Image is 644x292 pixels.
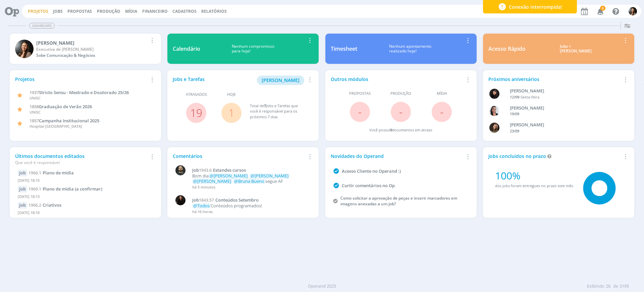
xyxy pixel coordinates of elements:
div: Calendário [173,45,200,53]
a: 1966.1Plano de mídia [29,170,74,176]
span: Plano de mídia [43,170,74,176]
a: Produção [97,8,120,14]
img: J [489,123,499,133]
span: Hospital [GEOGRAPHIC_DATA] [30,124,82,129]
span: 1969.1 [29,186,41,192]
button: Jobs [51,9,65,14]
div: Beatriz Luchese [36,39,148,46]
img: B [15,40,34,58]
span: 1937 [30,89,39,95]
span: Atrasados [186,92,207,97]
div: Acesso Rápido [488,45,526,53]
a: 19 [190,106,202,120]
a: B[PERSON_NAME]Executiva de [PERSON_NAME]Sobe Comunicação & Negócios [10,34,161,64]
span: 1966.1 [29,170,41,176]
a: Job1843.57Conteúdos Setembro [192,198,310,203]
button: Mídia [123,9,139,14]
img: S [175,195,185,205]
img: L [489,89,499,99]
span: Conteúdos Setembro [215,197,259,203]
span: 19/09 [510,111,519,116]
a: Jobs [53,8,63,14]
button: Relatórios [199,9,229,14]
span: @[PERSON_NAME] [251,173,288,179]
button: 8 [593,5,607,17]
a: Relatórios [201,8,227,14]
button: B [628,5,637,17]
span: Mídia [437,91,447,96]
span: Estandes cursos [213,167,246,173]
button: Cadastros [170,9,199,14]
span: - [399,105,402,119]
div: Job [18,202,27,209]
img: C [489,106,499,116]
img: B [629,7,637,15]
span: Plano de mídia (a confirmar) [43,186,102,192]
div: Sobe Comunicação & Negócios [36,52,148,58]
a: TimesheetNenhum apontamentorealizado hoje! [325,34,477,64]
button: Financeiro [140,9,170,14]
div: Jobs concluídos no prazo [488,153,621,160]
a: 1966.2Criativos [29,202,61,208]
button: Propostas [65,9,94,14]
div: 100% [495,168,574,183]
span: Propostas [67,8,92,14]
span: Conexão interrompida! [509,3,562,10]
a: 1857Campanha Institucional 2025 [30,117,99,124]
a: 1858Graduação de Verão 2026 [30,103,92,110]
span: 8 [600,6,605,11]
div: Luana da Silva de Andrade [510,88,619,94]
span: Propostas [349,91,371,96]
div: Julia Agostine Abich [510,122,619,128]
div: Outros módulos [331,76,464,83]
span: @Bruna Bueno [234,178,264,184]
span: - [358,105,362,119]
div: Você possui documentos em atraso [369,127,432,133]
span: Produção [390,91,411,96]
a: Acesso Cliente no Operand :) [342,168,401,174]
div: dos jobs foram entregues no prazo este mês. [495,183,574,189]
div: Jobs > [PERSON_NAME] [531,44,621,54]
span: Cadastros [172,8,197,14]
a: Job1943.6Estandes cursos [192,168,310,173]
span: 23/09 [510,128,519,133]
span: de [613,283,618,290]
span: 1858 [30,103,39,110]
span: 26 [606,283,610,290]
a: [PERSON_NAME] [257,77,304,83]
a: Mídia [125,8,137,14]
div: Nenhum compromisso para hoje! [200,44,306,54]
button: Produção [95,9,122,14]
a: Curtir comentários no Op [342,182,395,189]
div: Job [18,170,27,176]
a: Projetos [28,8,48,14]
span: há 5 minutos [192,184,215,190]
img: P [175,165,185,175]
div: Comentários [173,153,306,160]
span: 1843.57 [199,197,214,203]
div: Job [18,186,27,193]
a: Financeiro [142,8,168,14]
span: 3195 [620,283,629,290]
a: 1 [228,106,234,120]
div: [DATE] 18:10 [18,209,153,218]
div: Próximos aniversários [488,76,621,83]
span: - [440,105,443,119]
span: Sexta-feira [521,94,539,99]
a: 1969.1Plano de mídia (a confirmar) [29,186,102,192]
span: @Todos [193,203,210,209]
div: [DATE] 18:15 [18,176,153,186]
span: 1966.2 [29,202,41,208]
div: - [510,94,619,100]
span: há 16 horas [192,209,213,214]
p: Bom dia segue AF [192,173,310,184]
div: Timesheet [331,45,357,53]
span: Exibindo [587,283,604,290]
a: Como solicitar a aprovação de peças e inserir marcadores em imagens anexadas a um job? [340,195,457,207]
span: Hoje [227,92,236,97]
button: [PERSON_NAME] [257,76,304,85]
div: Últimos documentos editados [15,153,148,166]
button: Projetos [26,9,50,14]
div: Total de Jobs e Tarefas que você é responsável para os próximos 7 dias [250,103,307,120]
span: 0 [390,127,392,132]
